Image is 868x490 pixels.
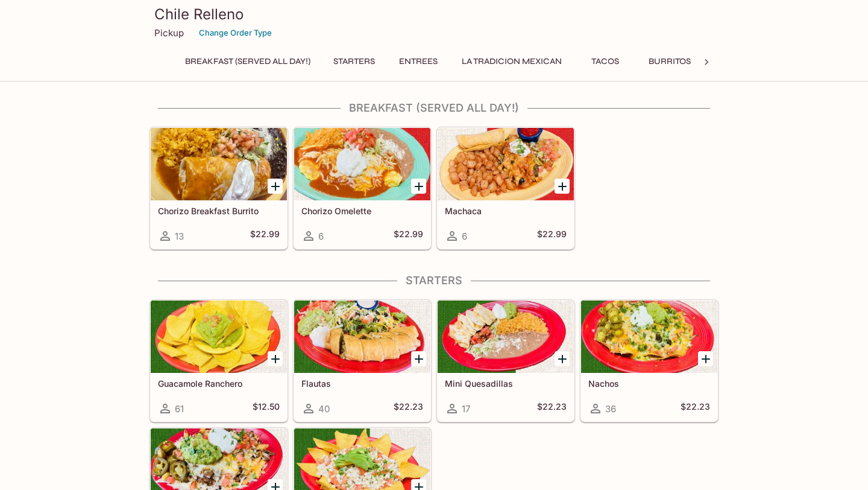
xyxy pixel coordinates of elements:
button: Burritos [642,53,697,70]
h5: Machaca [445,206,567,216]
h5: $22.99 [537,229,567,243]
span: 6 [318,231,324,242]
button: Add Machaca [555,179,570,194]
div: Nachos [581,301,717,373]
h5: Guacamole Ranchero [158,378,280,389]
button: Tacos [578,53,632,70]
div: Guacamole Ranchero [151,301,287,373]
a: Chorizo Omelette6$22.99 [294,127,431,249]
button: Add Mini Quesadillas [555,351,570,366]
h5: $22.23 [681,401,710,416]
h5: Flautas [301,378,423,389]
button: La Tradicion Mexican [455,53,568,70]
button: Breakfast (Served ALL DAY!) [178,53,317,70]
p: Pickup [154,27,184,39]
a: Guacamole Ranchero61$12.50 [150,300,288,422]
a: Mini Quesadillas17$22.23 [437,300,574,422]
h5: $22.99 [250,229,280,243]
a: Machaca6$22.99 [437,127,574,249]
h5: $22.99 [394,229,423,243]
h5: $12.50 [253,401,280,416]
div: Machaca [438,128,574,200]
a: Chorizo Breakfast Burrito13$22.99 [150,127,288,249]
button: Add Flautas [411,351,426,366]
h5: Chorizo Breakfast Burrito [158,206,280,216]
div: Flautas [294,301,430,373]
span: 6 [462,231,467,242]
button: Add Chorizo Omelette [411,179,426,194]
span: 17 [462,403,470,415]
button: Add Guacamole Ranchero [268,351,283,366]
h4: Starters [149,274,719,287]
button: Add Nachos [698,351,713,366]
div: Mini Quesadillas [438,301,574,373]
h5: Mini Quesadillas [445,378,567,389]
a: Flautas40$22.23 [294,300,431,422]
span: 36 [605,403,616,415]
h5: $22.23 [537,401,567,416]
span: 61 [175,403,184,415]
button: Starters [327,53,382,70]
button: Entrees [391,53,445,70]
h5: Chorizo Omelette [301,206,423,216]
h5: Nachos [588,378,710,389]
span: 40 [318,403,330,415]
div: Chorizo Omelette [294,128,430,200]
button: Add Chorizo Breakfast Burrito [268,179,283,194]
h5: $22.23 [394,401,423,416]
span: 13 [175,231,184,242]
h4: Breakfast (Served ALL DAY!) [149,101,719,115]
h3: Chile Relleno [154,5,714,24]
div: Chorizo Breakfast Burrito [151,128,287,200]
button: Change Order Type [193,24,277,42]
a: Nachos36$22.23 [580,300,718,422]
